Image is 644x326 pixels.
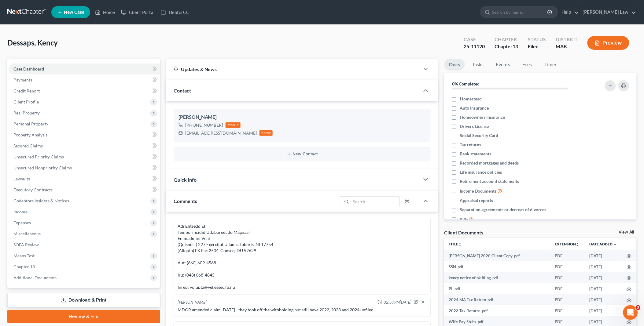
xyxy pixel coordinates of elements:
[528,43,546,50] div: Filed
[185,130,257,136] div: [EMAIL_ADDRESS][DOMAIN_NAME]
[444,272,550,283] td: kency notice of bk filing-pdf
[550,272,585,283] td: PDF
[449,242,462,246] a: Titleunfold_more
[585,283,622,294] td: [DATE]
[460,123,489,129] span: Drivers License
[178,152,426,157] button: New Contact
[550,250,585,261] td: PDF
[550,261,585,272] td: PDF
[550,283,585,294] td: PDF
[444,305,550,316] td: 2023 Tax Returns-pdf
[444,250,550,261] td: [PERSON_NAME] 2020 Client Copy-pdf
[7,38,58,47] span: Dessaps, Kency
[178,307,427,313] div: MDOR amended claim [DATE] - they took off the withholding but still have 2022, 2023 and 2024 unfiled
[158,7,192,18] a: DebtorCC
[585,261,622,272] td: [DATE]
[13,176,30,181] span: Lawsuits
[185,122,223,128] div: [PHONE_NUMBER]
[460,114,505,120] span: Homeowners Insurance
[460,169,502,175] span: Life insurance policies
[92,7,118,18] a: Home
[9,184,160,195] a: Executory Contracts
[636,305,641,310] span: 3
[444,59,465,71] a: Docs
[513,43,518,49] span: 13
[13,66,44,71] span: Case Dashboard
[178,114,426,121] div: [PERSON_NAME]
[460,160,519,166] span: Recorded mortgages and deeds
[458,243,462,246] i: unfold_more
[460,151,491,157] span: Bank statements
[492,6,548,18] input: Search by name...
[460,188,497,194] span: Income Documents
[118,7,158,18] a: Client Portal
[174,88,191,93] span: Contact
[556,36,578,43] div: District
[467,59,488,71] a: Tasks
[9,74,160,85] a: Payments
[460,216,468,223] span: Bills
[13,198,69,203] span: Codebtors Insiders & Notices
[590,242,617,246] a: Date Added expand_more
[580,7,636,18] a: [PERSON_NAME] Law
[576,243,580,246] i: unfold_more
[351,197,400,207] input: Search...
[464,43,485,50] div: 25-11120
[585,272,622,283] td: [DATE]
[9,151,160,162] a: Unsecured Priority Claims
[556,43,578,50] div: MAB
[13,165,72,170] span: Unsecured Nonpriority Claims
[13,220,31,225] span: Expenses
[13,132,47,137] span: Property Analysis
[619,230,634,234] a: View All
[13,154,64,159] span: Unsecured Priority Claims
[9,140,160,151] a: Secured Claims
[460,142,481,148] span: Tax returns
[517,59,537,71] a: Fees
[491,59,515,71] a: Events
[7,310,160,323] a: Review & File
[178,300,207,306] div: [PERSON_NAME]
[495,36,518,43] div: Chapter
[9,63,160,74] a: Case Dashboard
[623,305,638,320] iframe: Intercom live chat
[13,110,40,115] span: Real Property
[9,162,160,173] a: Unsecured Nonpriority Claims
[585,305,622,316] td: [DATE]
[460,132,499,139] span: Social Security Card
[460,207,546,213] span: Separation agreements or decrees of divorces
[13,275,57,280] span: Additional Documents
[587,36,629,50] button: Preview
[13,187,53,192] span: Executory Contracts
[174,198,197,204] span: Comments
[9,129,160,140] a: Property Analysis
[7,293,160,307] a: Download & Print
[226,122,241,128] div: mobile
[444,229,483,236] div: Client Documents
[495,43,518,50] div: Chapter
[64,10,84,15] span: New Case
[444,261,550,272] td: SSN-pdf
[13,264,35,269] span: Chapter 13
[13,99,39,104] span: Client Profile
[460,197,493,204] span: Appraisal reports
[460,178,519,184] span: Retirement account statements
[460,96,482,102] span: Homestead
[13,242,39,247] span: SOFA Review
[13,77,32,82] span: Payments
[13,231,41,236] span: Miscellaneous
[13,209,28,214] span: Income
[174,177,197,183] span: Quick Info
[460,105,489,111] span: Auto Insurance
[259,130,273,136] div: home
[9,85,160,96] a: Credit Report
[9,173,160,184] a: Lawsuits
[13,143,43,148] span: Secured Claims
[528,36,546,43] div: Status
[9,239,160,250] a: SOFA Review
[13,253,35,258] span: Means Test
[550,294,585,305] td: PDF
[444,283,550,294] td: PL-pdf
[585,294,622,305] td: [DATE]
[464,36,485,43] div: Case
